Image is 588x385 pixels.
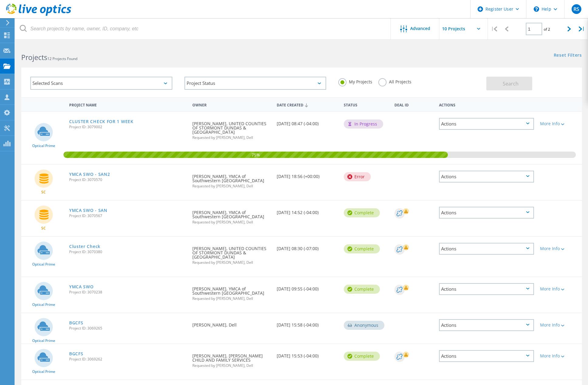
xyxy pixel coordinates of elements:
[274,277,341,297] div: [DATE] 09:55 (-04:00)
[391,99,436,110] div: Deal Id
[344,208,380,217] div: Complete
[534,6,539,12] svg: \n
[192,136,270,139] span: Requested by [PERSON_NAME], Dell
[540,246,579,251] div: More Info
[344,321,384,330] div: Anonymous
[439,319,534,331] div: Actions
[189,201,273,230] div: [PERSON_NAME], YMCA of Southwestern [GEOGRAPHIC_DATA]
[540,122,579,126] div: More Info
[69,285,94,289] a: YMCA SWO
[274,313,341,333] div: [DATE] 15:58 (-04:00)
[69,244,100,249] a: Cluster Check
[274,165,341,185] div: [DATE] 18:56 (+00:00)
[573,7,579,12] span: RS
[344,172,371,181] div: Error
[274,201,341,221] div: [DATE] 14:52 (-04:00)
[69,357,187,361] span: Project ID: 3069262
[32,263,55,266] span: Optical Prime
[69,290,187,294] span: Project ID: 3070238
[488,18,500,40] div: |
[540,323,579,327] div: More Info
[63,152,448,157] span: 75%
[344,352,380,361] div: Complete
[192,220,270,224] span: Requested by [PERSON_NAME], Dell
[540,287,579,291] div: More Info
[192,261,270,264] span: Requested by [PERSON_NAME], Dell
[436,99,537,110] div: Actions
[69,208,107,213] a: YMCA SWO - SAN
[69,214,187,218] span: Project ID: 3070567
[21,52,47,62] b: Projects
[439,283,534,295] div: Actions
[69,125,187,129] span: Project ID: 3079002
[189,277,273,306] div: [PERSON_NAME], YMCA of Southwestern [GEOGRAPHIC_DATA]
[439,207,534,219] div: Actions
[439,171,534,182] div: Actions
[189,165,273,194] div: [PERSON_NAME], YMCA of Southwestern [GEOGRAPHIC_DATA]
[344,285,380,294] div: Complete
[274,112,341,132] div: [DATE] 08:47 (-04:00)
[344,244,380,253] div: Complete
[274,99,341,110] div: Date Created
[41,226,46,230] span: SC
[338,78,372,84] label: My Projects
[69,321,83,325] a: BGCFS
[189,237,273,270] div: [PERSON_NAME], UNITED COUNTIES OF STORMONT DUNDAS & [GEOGRAPHIC_DATA]
[192,364,270,367] span: Requested by [PERSON_NAME], Dell
[32,303,55,306] span: Optical Prime
[69,250,187,254] span: Project ID: 3070380
[576,18,588,40] div: |
[189,112,273,146] div: [PERSON_NAME], UNITED COUNTIES OF STORMONT DUNDAS & [GEOGRAPHIC_DATA]
[69,172,110,176] a: YMCA SWO - SAN2
[274,237,341,257] div: [DATE] 08:30 (-07:00)
[69,326,187,330] span: Project ID: 3069265
[66,99,190,110] div: Project Name
[189,99,273,110] div: Owner
[486,77,532,90] button: Search
[69,352,83,356] a: BGCFS
[184,77,326,90] div: Project Status
[344,119,383,129] div: In Progress
[544,27,550,32] span: of 2
[69,119,133,124] a: CLUSTER CHECK FOR 1 WEEK
[554,53,582,58] a: Reset Filters
[503,80,519,87] span: Search
[540,354,579,358] div: More Info
[439,350,534,362] div: Actions
[439,243,534,255] div: Actions
[378,78,411,84] label: All Projects
[32,144,55,148] span: Optical Prime
[47,56,77,61] span: 12 Projects Found
[6,13,71,17] a: Live Optics Dashboard
[192,184,270,188] span: Requested by [PERSON_NAME], Dell
[192,297,270,300] span: Requested by [PERSON_NAME], Dell
[439,118,534,130] div: Actions
[274,344,341,364] div: [DATE] 15:53 (-04:00)
[410,26,430,31] span: Advanced
[15,18,391,39] input: Search projects by name, owner, ID, company, etc
[341,99,391,110] div: Status
[41,190,46,194] span: SC
[189,344,273,373] div: [PERSON_NAME], [PERSON_NAME] CHILD AND FAMILY SERVICES
[32,339,55,343] span: Optical Prime
[189,313,273,333] div: [PERSON_NAME], Dell
[30,77,172,90] div: Selected Scans
[32,370,55,373] span: Optical Prime
[69,178,187,182] span: Project ID: 3070570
